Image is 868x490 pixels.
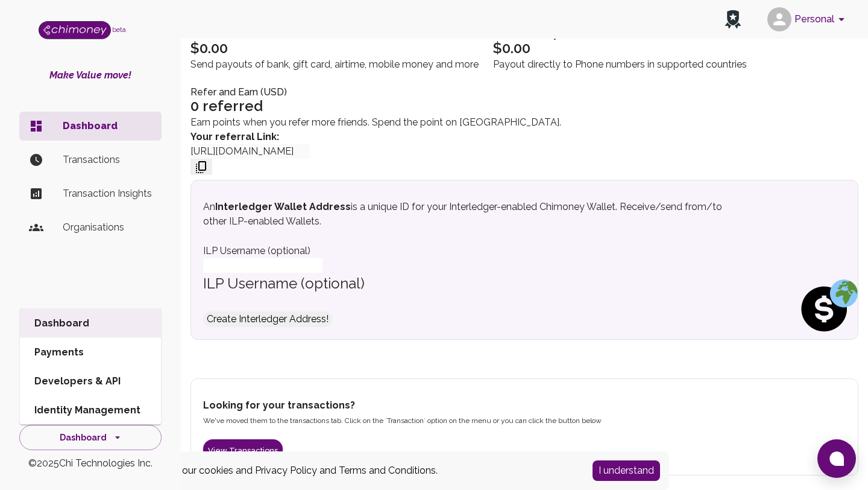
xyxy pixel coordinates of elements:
[112,26,126,33] span: beta
[39,21,111,39] img: Logo
[797,279,858,339] img: social spend
[15,463,574,478] div: By using this site, you are agreeing to our cookies and and .
[63,153,152,167] p: Transactions
[255,465,317,476] a: Privacy Policy
[190,131,279,142] strong: Your referral Link:
[763,4,854,35] button: account of current user
[20,367,161,396] li: Developers & API
[203,244,310,258] label: ILP Username (optional)
[817,439,856,478] button: Open chat window
[190,115,561,175] div: Earn points when you refer more friends. Spend the point on [GEOGRAPHIC_DATA].
[20,309,161,338] li: Dashboard
[190,98,561,115] h4: 0 referred
[203,200,738,229] p: An is a unique ID for your Interledger-enabled Chimoney Wallet. Receive/send from/to other ILP-en...
[203,416,602,425] span: We've moved them to the transactions tab. Click on the `Transaction` option on the menu or you ca...
[63,186,152,201] p: Transaction Insights
[203,275,365,292] span: ILP Username (optional)
[63,119,152,133] p: Dashboard
[215,201,351,212] strong: Interledger Wallet Address
[19,425,162,451] button: Dashboard
[339,465,436,476] a: Terms and Conditions
[20,396,161,425] li: Identity Management
[63,220,152,235] p: Organisations
[203,311,332,327] button: Create Interledger Address!
[593,460,660,481] button: Accept cookies
[190,40,479,57] h4: $0.00
[493,59,747,70] span: Payout directly to Phone numbers in supported countries
[203,399,355,411] strong: Looking for your transactions?
[203,439,283,463] button: View Transactions
[190,86,561,98] h6: Refer and Earn (USD)
[493,40,747,57] h4: $0.00
[190,59,479,70] span: Send payouts of bank, gift card, airtime, mobile money and more
[20,338,161,367] li: Payments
